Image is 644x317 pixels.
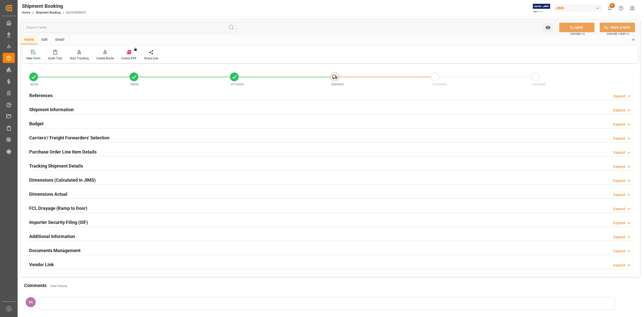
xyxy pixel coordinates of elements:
[615,3,627,14] button: Help Center
[29,261,54,268] h2: Vendor Link
[96,56,114,61] div: Create Route
[533,4,550,13] img: Exertis%20JAM%20-%20Email%20Logo.jpg_1722504956.jpg
[21,36,38,44] div: Home
[50,284,67,288] a: View History
[29,106,74,113] h2: Shipment Information
[24,282,47,289] h2: Comments
[29,247,80,254] h2: Documents Management
[607,32,629,36] span: Ctrl/CMD + Shift + S
[22,2,86,10] div: Shipment Booking
[559,23,594,32] button: SAVE
[29,219,88,226] h2: Importer Security Filing (ISF)
[613,249,625,254] div: Expand
[29,134,109,141] h2: Carriers'/ Freight Forwarders' Selection
[613,108,625,113] div: Expand
[26,56,41,61] div: New Form
[613,164,625,169] div: Expand
[331,83,344,86] span: Delivered
[570,32,585,36] span: Ctrl/CMD + S
[29,148,97,155] h2: Purchase Order Line Item Details
[613,263,625,268] div: Expand
[30,83,38,86] span: Quote
[231,83,244,86] span: In-Transit
[613,178,625,183] div: Expand
[432,83,447,86] span: Completed
[38,36,52,44] div: Edit
[604,3,615,14] button: show 6 new notifications
[29,92,53,99] h2: References
[613,192,625,197] div: Expand
[613,150,625,155] div: Expand
[29,205,87,212] h2: FCL Drayage (Ramp to Door)
[29,191,67,197] h2: Dimensions Actual
[29,163,83,169] h2: Tracking Shipment Details
[554,3,604,13] button: JIMS
[22,11,30,14] a: Home
[48,56,62,61] div: Audit Trail
[29,177,96,183] h2: Dimensions (Calculated in JIMS)
[29,120,44,127] h2: Budget
[29,300,33,304] span: SA
[610,3,615,8] span: 6
[144,56,158,61] div: Share Link
[36,11,61,14] a: Shipment Booking
[613,206,625,212] div: Expand
[23,23,236,32] input: Search Fields
[600,23,635,32] button: SAVE & NEW
[532,83,545,86] span: Cancelled
[52,36,68,44] div: Email
[613,220,625,226] div: Expand
[29,233,75,240] h2: Additional Information
[543,23,553,32] button: open menu
[613,136,625,141] div: Expand
[613,122,625,127] div: Expand
[613,234,625,240] div: Expand
[613,94,625,99] div: Expand
[70,56,89,61] div: Start Tracking
[131,83,139,86] span: Ready
[554,5,602,12] div: JIMS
